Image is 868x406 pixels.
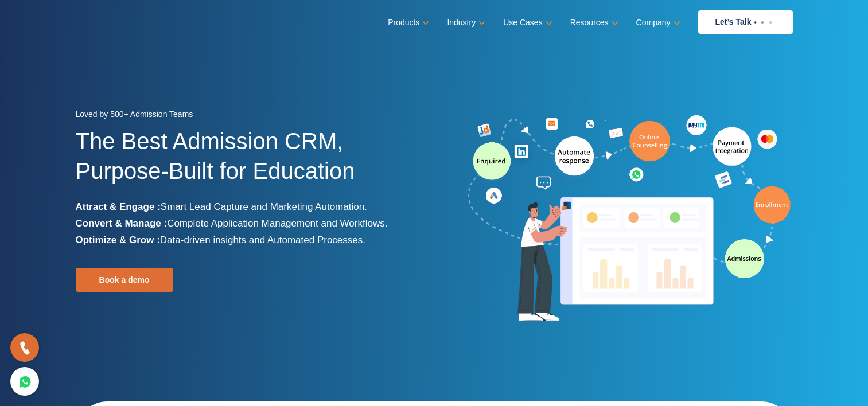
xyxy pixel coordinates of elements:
a: Products [388,14,427,31]
a: Let’s Talk [698,10,793,34]
img: admission-software-home-page-header [466,112,793,326]
a: Use Cases [503,14,550,31]
b: Convert & Manage : [76,218,168,229]
a: Company [636,14,678,31]
span: Complete Application Management and Workflows. [167,218,387,229]
div: Loved by 500+ Admission Teams [76,106,426,126]
b: Optimize & Grow : [76,235,160,245]
a: Book a demo [76,268,173,292]
span: Smart Lead Capture and Marketing Automation. [161,201,367,212]
a: Resources [570,14,616,31]
span: Data-driven insights and Automated Processes. [160,235,365,245]
b: Attract & Engage : [76,201,161,212]
h1: The Best Admission CRM, Purpose-Built for Education [76,126,426,198]
a: Industry [447,14,483,31]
